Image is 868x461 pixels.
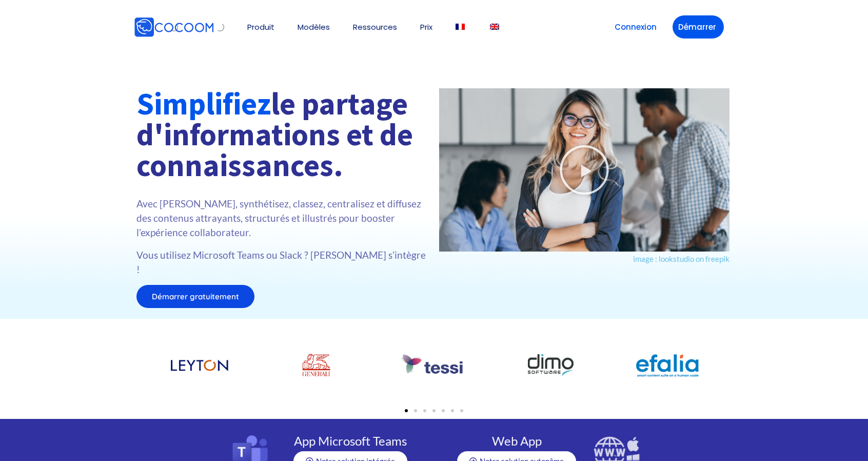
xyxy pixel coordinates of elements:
[136,248,429,277] p: Vous utilisez Microsoft Teams ou Slack ? [PERSON_NAME] s’intègre !
[420,23,432,31] a: Prix
[633,254,729,263] a: image : lookstudio on freepik
[490,24,499,30] img: Anglais
[456,24,465,30] img: Français
[298,23,330,31] a: Modèles
[460,409,463,412] span: Go to slide 7
[136,84,271,123] font: Simplifiez
[432,409,436,412] span: Go to slide 4
[353,23,397,31] a: Ressources
[283,435,418,447] h4: App Microsoft Teams
[414,409,417,412] span: Go to slide 2
[216,23,224,31] img: Cocoom
[136,285,254,308] a: Démarrer gratuitement
[152,293,239,300] span: Démarrer gratuitement
[423,409,426,412] span: Go to slide 3
[450,435,583,447] h4: Web App
[136,88,429,181] h1: le partage d'informations et de connaissances.
[247,23,274,31] a: Produit
[609,15,662,39] a: Connexion
[673,15,724,39] a: Démarrer
[134,17,214,37] img: Cocoom
[451,409,454,412] span: Go to slide 6
[442,409,445,412] span: Go to slide 5
[136,197,429,240] p: Avec [PERSON_NAME], synthétisez, classez, centralisez et diffusez des contenus attrayants, struct...
[405,409,408,412] span: Go to slide 1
